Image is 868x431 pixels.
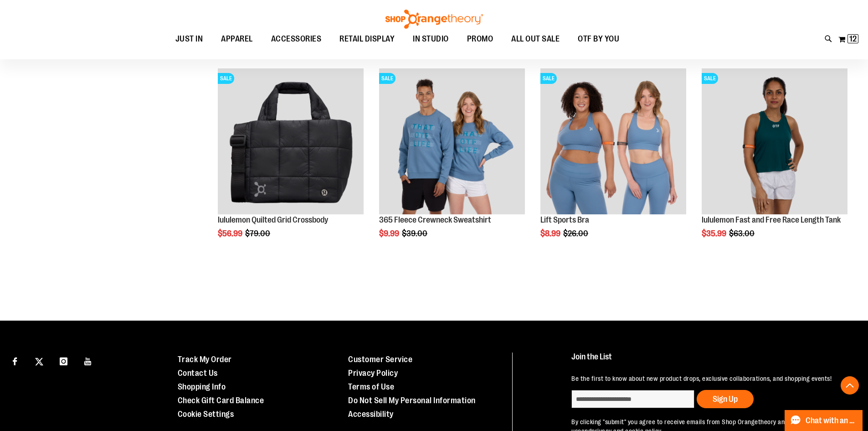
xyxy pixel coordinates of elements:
a: Customer Service [348,355,412,364]
span: SALE [379,73,395,84]
span: SALE [540,73,557,84]
span: $63.00 [729,229,756,238]
span: $56.99 [218,229,244,238]
a: Cookie Settings [178,410,234,419]
a: lululemon Fast and Free Race Length Tank [702,215,841,224]
span: ACCESSORIES [271,29,322,49]
span: SALE [218,73,234,84]
img: 365 Fleece Crewneck Sweatshirt [379,68,525,214]
img: Shop Orangetheory [384,10,484,29]
img: Twitter [35,358,43,366]
a: Shopping Info [178,382,226,391]
span: PROMO [467,29,493,49]
p: Be the first to know about new product drops, exclusive collaborations, and shopping events! [571,374,847,383]
span: SALE [702,73,718,84]
a: Terms of Use [348,382,394,391]
img: Main view of 2024 August lululemon Fast and Free Race Length Tank [702,68,847,214]
span: 12 [849,34,857,43]
a: Main view of 2024 August lululemon Fast and Free Race Length TankSALE [702,68,847,216]
span: $26.00 [563,229,590,238]
span: RETAIL DISPLAY [339,29,395,49]
span: Sign Up [713,395,738,404]
span: $39.00 [402,229,429,238]
a: 365 Fleece Crewneck SweatshirtSALE [379,68,525,216]
span: ALL OUT SALE [511,29,560,49]
button: Back To Top [841,376,859,395]
a: Visit our X page [31,353,47,369]
a: Accessibility [348,410,394,419]
span: $9.99 [379,229,401,238]
a: Visit our Instagram page [56,353,72,369]
img: Main of 2024 Covention Lift Sports Bra [540,68,686,214]
div: product [536,64,691,262]
div: product [375,64,529,262]
button: Chat with an Expert [785,410,863,431]
a: Main of 2024 Covention Lift Sports BraSALE [540,68,686,216]
div: product [697,64,852,262]
span: OTF BY YOU [578,29,619,49]
a: Visit our Facebook page [7,353,23,369]
span: $35.99 [702,229,728,238]
span: $79.00 [245,229,272,238]
h4: Join the List [571,353,847,369]
a: Visit our Youtube page [80,353,96,369]
a: Do Not Sell My Personal Information [348,396,476,405]
a: Contact Us [178,369,218,378]
div: product [213,64,368,262]
a: 365 Fleece Crewneck Sweatshirt [379,215,491,224]
button: Sign Up [697,390,754,408]
a: lululemon Quilted Grid Crossbody [218,215,328,224]
a: Lift Sports Bra [540,215,589,224]
a: lululemon Quilted Grid CrossbodySALE [218,68,364,216]
a: Privacy Policy [348,369,398,378]
span: JUST IN [175,29,203,49]
span: Chat with an Expert [806,416,857,425]
img: lululemon Quilted Grid Crossbody [218,68,364,214]
span: $8.99 [540,229,562,238]
input: enter email [571,390,694,408]
a: Track My Order [178,355,232,364]
span: APPAREL [221,29,253,49]
a: Check Gift Card Balance [178,396,264,405]
span: IN STUDIO [413,29,449,49]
